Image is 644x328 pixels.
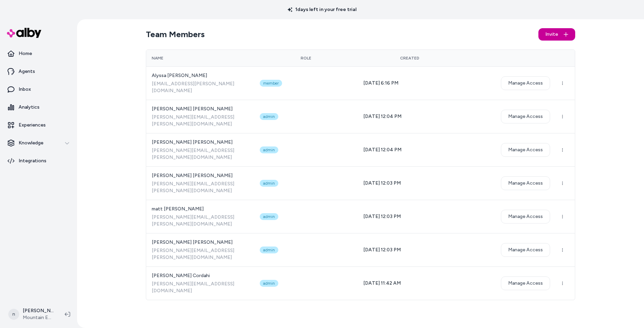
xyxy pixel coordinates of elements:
[3,45,74,62] a: Home
[283,6,361,13] p: 1 days left in your free trial
[260,146,278,153] div: admin
[152,139,249,146] span: [PERSON_NAME] [PERSON_NAME]
[260,213,278,220] div: admin
[23,314,54,321] span: Mountain Equipment Company
[152,55,249,61] div: Name
[501,243,550,257] button: Manage Access
[260,55,352,61] div: Role
[3,63,74,80] a: Agents
[363,180,401,186] span: [DATE] 12:03 PM
[363,280,401,286] span: [DATE] 11:42 AM
[152,72,249,79] span: Alyssa [PERSON_NAME]
[501,176,550,190] button: Manage Access
[545,31,558,38] span: Invite
[7,28,41,38] img: alby Logo
[363,247,401,253] span: [DATE] 12:03 PM
[260,80,282,87] div: member
[3,99,74,116] a: Analytics
[501,76,550,90] button: Manage Access
[152,114,249,128] span: [PERSON_NAME][EMAIL_ADDRESS][PERSON_NAME][DOMAIN_NAME]
[152,181,249,194] span: [PERSON_NAME][EMAIL_ADDRESS][PERSON_NAME][DOMAIN_NAME]
[152,172,249,179] span: [PERSON_NAME] [PERSON_NAME]
[3,117,74,133] a: Experiences
[19,140,43,146] p: Knowledge
[152,239,249,246] span: [PERSON_NAME] [PERSON_NAME]
[538,28,575,41] button: Invite
[19,157,46,164] p: Integrations
[152,106,249,112] span: [PERSON_NAME] [PERSON_NAME]
[152,147,249,161] span: [PERSON_NAME][EMAIL_ADDRESS][PERSON_NAME][DOMAIN_NAME]
[363,147,401,153] span: [DATE] 12:04 PM
[152,247,249,261] span: [PERSON_NAME][EMAIL_ADDRESS][PERSON_NAME][DOMAIN_NAME]
[146,29,205,40] h2: Team Members
[8,309,19,320] span: n
[501,210,550,223] button: Manage Access
[363,55,456,61] div: Created
[363,113,401,119] span: [DATE] 12:04 PM
[19,104,40,111] p: Analytics
[3,39,42,44] a: Enable Validation
[260,180,278,187] div: admin
[152,80,249,94] span: [EMAIL_ADDRESS][PERSON_NAME][DOMAIN_NAME]
[363,214,401,219] span: [DATE] 12:03 PM
[152,281,249,294] span: [PERSON_NAME][EMAIL_ADDRESS][DOMAIN_NAME]
[4,303,59,325] button: n[PERSON_NAME]Mountain Equipment Company
[363,80,398,86] span: [DATE] 6:16 PM
[19,86,31,93] p: Inbox
[260,280,278,287] div: admin
[501,110,550,123] button: Manage Access
[152,206,249,212] span: matt [PERSON_NAME]
[152,214,249,228] span: [PERSON_NAME][EMAIL_ADDRESS][PERSON_NAME][DOMAIN_NAME]
[3,17,100,28] h5: Bazaarvoice Analytics content is not detected on this page.
[23,307,54,314] p: [PERSON_NAME]
[3,3,100,9] p: Analytics Inspector 1.7.0
[260,113,278,120] div: admin
[19,122,46,129] p: Experiences
[152,272,249,279] span: [PERSON_NAME] Cordahi
[3,81,74,98] a: Inbox
[3,135,74,151] button: Knowledge
[19,68,35,75] p: Agents
[260,247,278,253] div: admin
[501,143,550,157] button: Manage Access
[501,276,550,290] button: Manage Access
[3,153,74,169] a: Integrations
[19,50,32,57] p: Home
[3,39,42,44] abbr: Enabling validation will send analytics events to the Bazaarvoice validation service. If an event...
